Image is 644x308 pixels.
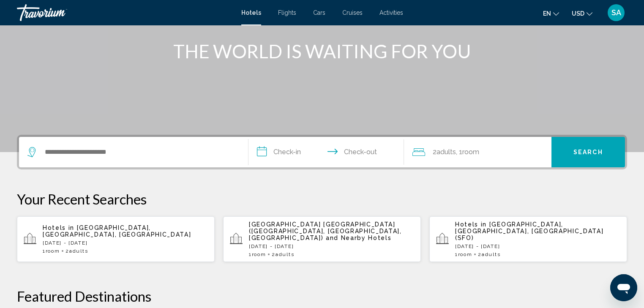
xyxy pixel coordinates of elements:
[326,234,392,241] span: and Nearby Hotels
[478,251,500,257] span: 2
[43,240,208,246] p: [DATE] - [DATE]
[429,216,627,262] button: Hotels in [GEOGRAPHIC_DATA], [GEOGRAPHIC_DATA], [GEOGRAPHIC_DATA] (SFO)[DATE] - [DATE]1Room2Adults
[543,7,559,19] button: Change language
[572,7,592,19] button: Change currency
[455,221,603,241] span: [GEOGRAPHIC_DATA], [GEOGRAPHIC_DATA], [GEOGRAPHIC_DATA] (SFO)
[455,251,472,257] span: 1
[17,4,233,21] a: Travorium
[164,40,480,62] h1: THE WORLD IS WAITING FOR YOU
[462,148,479,156] span: Room
[278,9,296,16] a: Flights
[249,251,266,257] span: 1
[437,148,456,156] span: Adults
[46,248,60,254] span: Room
[456,146,479,158] span: , 1
[572,10,584,17] span: USD
[17,288,627,305] h2: Featured Destinations
[43,224,191,238] span: [GEOGRAPHIC_DATA], [GEOGRAPHIC_DATA], [GEOGRAPHIC_DATA]
[573,149,603,156] span: Search
[458,251,472,257] span: Room
[455,243,620,249] p: [DATE] - [DATE]
[610,274,637,301] iframe: Button to launch messaging window
[19,137,625,167] div: Search widget
[69,248,88,254] span: Adults
[379,9,403,16] a: Activities
[482,251,500,257] span: Adults
[249,221,402,241] span: [GEOGRAPHIC_DATA] [GEOGRAPHIC_DATA] ([GEOGRAPHIC_DATA], [GEOGRAPHIC_DATA], [GEOGRAPHIC_DATA])
[605,4,627,22] button: User Menu
[65,248,88,254] span: 2
[43,224,74,231] span: Hotels in
[252,251,266,257] span: Room
[43,248,60,254] span: 1
[433,146,456,158] span: 2
[342,9,363,16] a: Cruises
[551,137,625,167] button: Search
[611,8,621,17] span: SA
[272,251,294,257] span: 2
[543,10,551,17] span: en
[313,9,325,16] a: Cars
[276,251,294,257] span: Adults
[455,221,487,228] span: Hotels in
[241,9,261,16] a: Hotels
[223,216,421,262] button: [GEOGRAPHIC_DATA] [GEOGRAPHIC_DATA] ([GEOGRAPHIC_DATA], [GEOGRAPHIC_DATA], [GEOGRAPHIC_DATA]) and...
[248,137,404,167] button: Check in and out dates
[249,243,414,249] p: [DATE] - [DATE]
[404,137,551,167] button: Travelers: 2 adults, 0 children
[17,191,627,207] p: Your Recent Searches
[17,216,215,262] button: Hotels in [GEOGRAPHIC_DATA], [GEOGRAPHIC_DATA], [GEOGRAPHIC_DATA][DATE] - [DATE]1Room2Adults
